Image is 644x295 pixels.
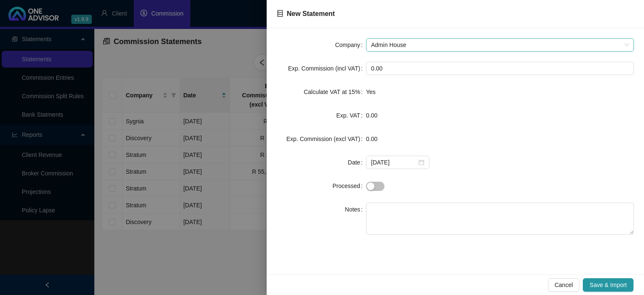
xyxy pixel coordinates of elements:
span: Admin House [371,39,629,51]
label: Date [348,156,366,169]
button: Cancel [548,278,580,292]
span: 0.00 [366,136,377,142]
label: Exp. VAT [336,109,366,122]
label: Exp. Commission (incl VAT) [288,62,366,75]
span: New Statement [287,10,335,17]
label: Notes [345,203,366,216]
span: Cancel [555,280,573,290]
label: Exp. Commission (excl VAT) [286,132,366,146]
label: Calculate VAT at 15% [304,85,366,99]
span: 0.00 [366,112,377,119]
label: Company [335,38,366,52]
span: Save & Import [589,280,627,290]
span: Yes [366,89,376,95]
label: Processed [332,179,366,193]
button: Save & Import [583,278,634,292]
input: Select date [371,158,417,167]
span: database [277,10,283,17]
